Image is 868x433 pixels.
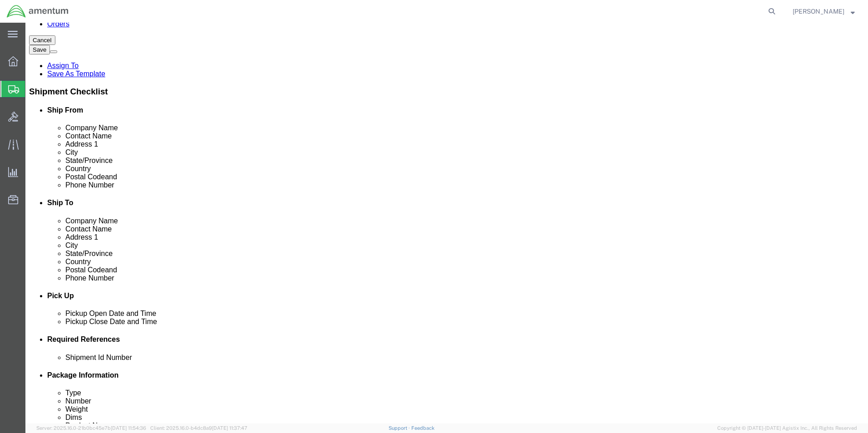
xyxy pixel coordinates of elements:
a: Support [389,425,411,431]
button: [PERSON_NAME] [792,6,855,17]
span: Server: 2025.16.0-21b0bc45e7b [36,425,146,431]
a: Feedback [411,425,434,431]
span: Client: 2025.16.0-b4dc8a9 [150,425,247,431]
span: [DATE] 11:54:36 [111,425,146,431]
span: Copyright © [DATE]-[DATE] Agistix Inc., All Rights Reserved [717,424,857,432]
span: ALISON GODOY [793,6,844,16]
img: logo [6,5,69,18]
iframe: FS Legacy Container [25,23,868,423]
span: [DATE] 11:37:47 [212,425,247,431]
